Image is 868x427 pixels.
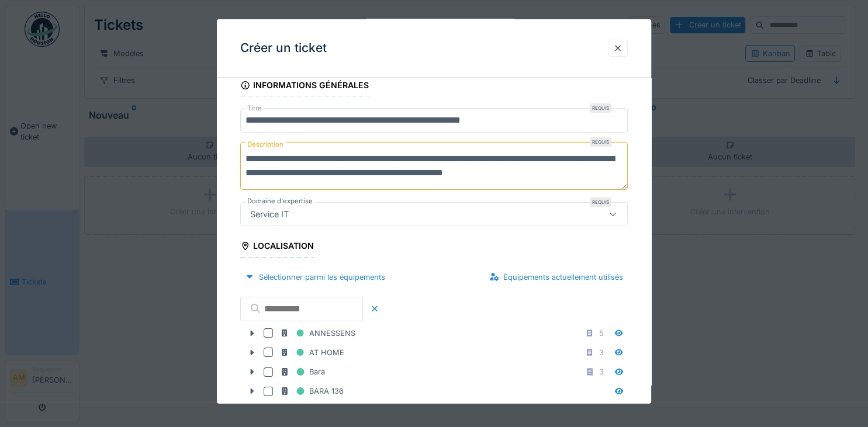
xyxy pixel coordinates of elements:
label: Titre [245,103,264,113]
div: Sélectionner parmi les équipements [240,269,390,284]
label: Domaine d'expertise [245,196,315,206]
div: ANNESSENS [280,326,355,341]
div: 3 [599,347,604,358]
div: Requis [590,197,611,207]
div: Localisation [240,237,314,257]
div: Requis [590,103,611,113]
div: Bara [280,364,325,379]
label: Description [245,137,286,152]
div: Informations générales [240,77,369,96]
div: BARA 138 [280,403,344,418]
div: AT HOME [280,345,344,360]
div: Requis [590,137,611,147]
div: Service IT [245,207,293,220]
h3: Créer un ticket [240,41,327,55]
div: BARA 136 [280,384,344,398]
div: 3 [599,366,604,377]
div: 5 [599,328,604,339]
div: Équipements actuellement utilisés [485,269,628,284]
